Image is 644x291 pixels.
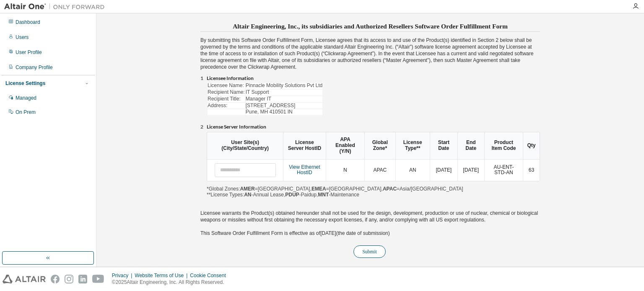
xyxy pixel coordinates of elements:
[135,272,190,279] div: Website Terms of Use
[207,132,283,159] th: User Site(s) (City/State/Country)
[246,96,322,102] td: Manager IT
[326,160,365,181] td: N
[246,109,322,115] td: Pune, MH 410501 IN
[112,279,231,286] p: © 2025 Altair Engineering, Inc. All Rights Reserved.
[246,90,322,95] td: IT Support
[395,132,430,159] th: License Type**
[208,96,245,102] td: Recipient Title:
[312,186,326,192] b: EMEA
[207,132,540,198] div: *Global Zones: =[GEOGRAPHIC_DATA], =[GEOGRAPHIC_DATA], =Asia/[GEOGRAPHIC_DATA] **License Types: -...
[3,275,46,283] img: altair_logo.svg
[190,272,231,279] div: Cookie Consent
[208,90,245,95] td: Recipient Name:
[353,245,386,258] button: Submit
[208,83,245,89] td: Licensee Name:
[246,83,322,89] td: Pinnacle Mobility Solutions Pvt Ltd
[78,275,87,283] img: linkedin.svg
[484,160,523,181] td: AU-ENT-STD-AN
[364,132,395,159] th: Global Zone*
[285,192,299,198] b: PDUP
[4,3,109,11] img: Altair One
[16,109,36,116] div: On Prem
[395,160,430,181] td: AN
[207,124,540,131] li: License Server Information
[457,160,484,181] td: [DATE]
[364,160,395,181] td: APAC
[207,75,540,82] li: Licensee Information
[92,275,104,283] img: youtube.svg
[16,34,29,41] div: Users
[65,275,73,283] img: instagram.svg
[484,132,523,159] th: Product Item Code
[16,49,42,56] div: User Profile
[523,132,540,159] th: Qty
[430,132,457,159] th: Start Date
[240,186,254,192] b: AMER
[283,132,326,159] th: License Server HostID
[208,103,245,109] td: Address:
[200,20,540,32] h3: Altair Engineering, Inc., its subsidiaries and Authorized Resellers Software Order Fulfillment Form
[289,164,320,176] a: View Ethernet HostID
[244,192,251,198] b: AN
[457,132,484,159] th: End Date
[383,186,397,192] b: APAC
[16,64,53,71] div: Company Profile
[246,103,322,109] td: [STREET_ADDRESS]
[200,20,540,258] div: By submitting this Software Order Fulfillment Form, Licensee agrees that its access to and use of...
[112,272,135,279] div: Privacy
[523,160,540,181] td: 63
[51,275,60,283] img: facebook.svg
[16,95,36,101] div: Managed
[5,80,45,87] div: License Settings
[430,160,457,181] td: [DATE]
[318,192,329,198] b: MNT
[326,132,365,159] th: APA Enabled (Y/N)
[16,19,40,26] div: Dashboard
